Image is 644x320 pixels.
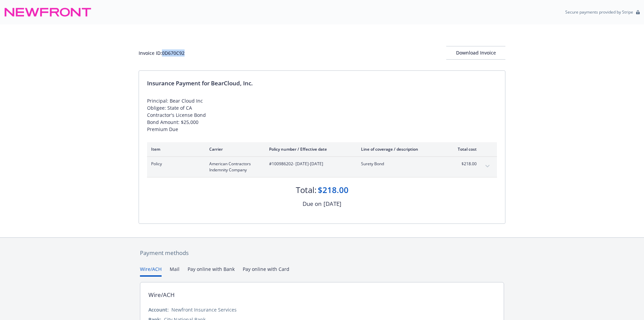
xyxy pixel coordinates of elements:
[361,161,440,167] span: Surety Bond
[324,199,341,208] div: [DATE]
[209,161,258,173] span: American Contractors Indemnity Company
[188,265,235,277] button: Pay online with Bank
[140,249,504,257] div: Payment methods
[148,306,169,313] div: Account:
[269,146,350,152] div: Policy number / Effective date
[209,146,258,152] div: Carrier
[147,157,497,177] div: PolicyAmerican Contractors Indemnity Company#100986202- [DATE]-[DATE]Surety Bond$218.00expand con...
[147,97,497,133] div: Principal: Bear Cloud Inc Obligee: State of CA Contractor's License Bond Bond Amount: $25,000 Pre...
[318,184,349,196] div: $218.00
[269,161,350,167] span: #100986202 - [DATE]-[DATE]
[171,306,237,313] div: Newfront Insurance Services
[482,161,493,172] button: expand content
[565,9,633,15] p: Secure payments provided by Stripe
[361,146,440,152] div: Line of coverage / description
[151,161,198,167] span: Policy
[243,265,289,277] button: Pay online with Card
[151,146,198,152] div: Item
[296,184,316,196] div: Total:
[451,146,477,152] div: Total cost
[303,199,321,208] div: Due on
[451,161,477,167] span: $218.00
[140,265,162,277] button: Wire/ACH
[446,46,505,59] div: Download Invoice
[170,265,180,277] button: Mail
[148,291,175,299] div: Wire/ACH
[446,46,505,60] button: Download Invoice
[139,49,185,57] div: Invoice ID: 0D670C92
[147,79,497,88] div: Insurance Payment for BearCloud, Inc.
